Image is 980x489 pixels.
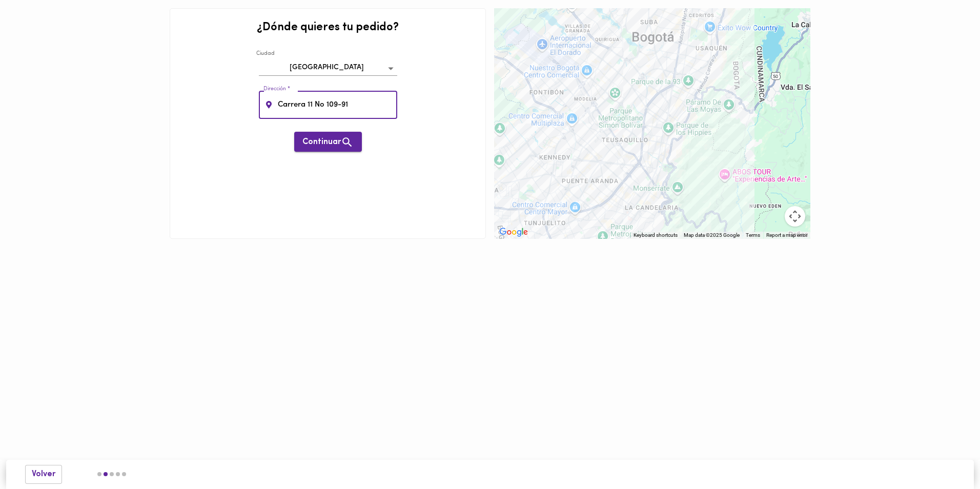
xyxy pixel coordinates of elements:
a: Report a map error [766,232,807,238]
button: Continuar [294,132,362,152]
input: Calle 92 # 16-11 [276,91,397,119]
button: Map camera controls [785,206,805,227]
label: Ciudad [256,50,274,58]
a: Open this area in Google Maps (opens a new window) [497,226,530,239]
span: Volver [32,470,55,479]
button: Volver [25,465,62,484]
span: Continuar [302,136,354,149]
span: Map data ©2025 Google [684,232,740,238]
img: Google [497,226,530,239]
div: [GEOGRAPHIC_DATA] [259,60,397,76]
h2: ¿Dónde quieres tu pedido? [257,22,399,34]
button: Keyboard shortcuts [634,232,678,239]
a: Terms [746,232,760,238]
